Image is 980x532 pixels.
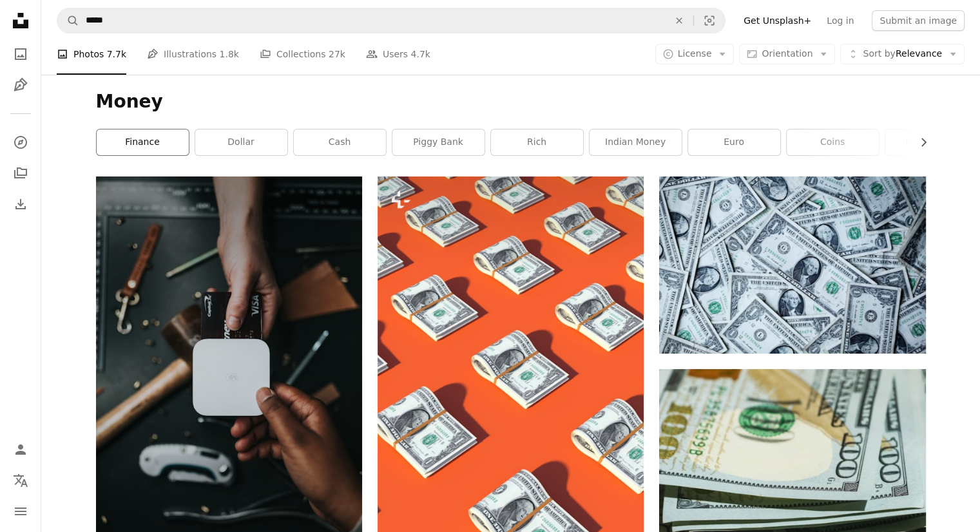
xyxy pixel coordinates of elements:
button: License [655,44,735,64]
button: Submit an image [872,10,965,31]
span: 27k [329,47,345,61]
span: 1.8k [220,47,239,61]
a: Log in / Sign up [8,437,34,462]
form: Find visuals sitewide [57,8,725,33]
button: Language [8,468,34,493]
a: dollar [195,129,287,155]
h1: Money [96,90,926,113]
a: euro [688,129,780,155]
a: Explore [8,129,34,155]
button: Orientation [739,44,835,64]
a: Collections [8,160,34,186]
a: coins [787,129,879,155]
button: Menu [8,499,34,524]
a: investment [885,129,977,155]
a: piggy bank [392,129,485,155]
a: Log in [819,10,861,31]
a: Home — Unsplash [8,8,34,36]
a: 1 U.S.A dollar banknotes [659,259,925,271]
button: Sort byRelevance [840,44,965,64]
a: Get Unsplash+ [736,10,819,31]
button: scroll list to the right [912,129,926,155]
span: License [678,48,712,59]
span: Sort by [863,48,895,59]
span: Relevance [863,48,942,61]
a: Illustrations 1.8k [147,33,239,75]
span: 4.7k [411,47,430,61]
a: rich [491,129,583,155]
span: Orientation [762,48,812,59]
a: Collections 27k [260,33,345,75]
a: cash [294,129,386,155]
button: Clear [665,8,693,33]
a: a bunch of money sitting on top of an orange surface [378,407,644,419]
img: 1 U.S.A dollar banknotes [659,176,925,354]
a: Illustrations [8,72,34,98]
a: finance [97,129,189,155]
a: indian money [590,129,682,155]
a: Users 4.7k [366,33,430,75]
a: Photos [8,41,34,67]
a: Download History [8,191,34,217]
button: Search Unsplash [57,8,79,33]
button: Visual search [694,8,725,33]
a: person holding Visa card and white device [96,370,362,381]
